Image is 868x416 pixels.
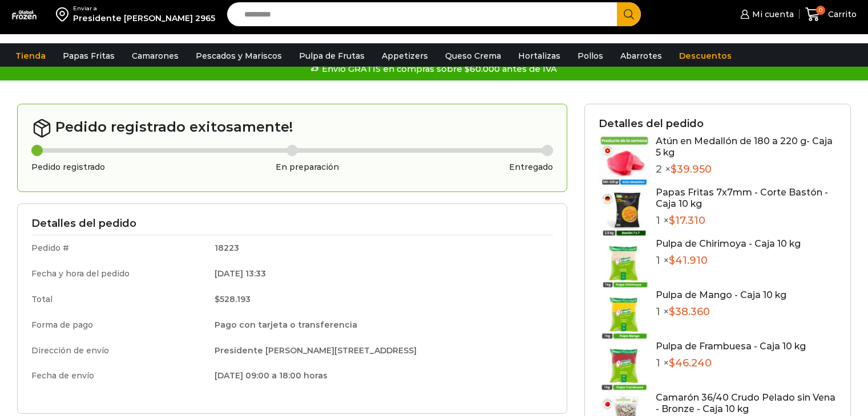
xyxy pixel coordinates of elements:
[669,357,712,369] bdi: 46.240
[669,357,675,369] span: $
[376,45,434,67] a: Appetizers
[737,3,793,26] a: Mi cuenta
[656,289,786,300] a: Pulpa de Mango - Caja 10 kg
[669,305,675,318] span: $
[31,235,207,261] td: Pedido #
[207,261,553,287] td: [DATE] 13:33
[31,162,105,172] h3: Pedido registrado
[512,45,566,67] a: Hortalizas
[10,45,51,67] a: Tienda
[439,45,507,67] a: Queso Crema
[656,187,828,209] a: Papas Fritas 7x7mm - Corte Bastón - Caja 10 kg
[73,13,215,24] div: Presidente [PERSON_NAME] 2965
[669,305,710,318] bdi: 38.360
[816,6,825,15] span: 0
[190,45,288,67] a: Pescados y Mariscos
[749,9,794,20] span: Mi cuenta
[31,338,207,364] td: Dirección de envío
[673,45,737,67] a: Descuentos
[57,45,120,67] a: Papas Fritas
[656,341,806,352] a: Pulpa de Frambuesa - Caja 10 kg
[656,357,806,370] p: 1 ×
[31,218,553,230] h3: Detalles del pedido
[215,294,251,304] bdi: 528.193
[656,255,801,267] p: 1 ×
[31,261,207,287] td: Fecha y hora del pedido
[617,2,641,26] button: Search button
[656,164,837,176] p: 2 ×
[656,238,801,249] a: Pulpa de Chirimoya - Caja 10 kg
[126,45,184,67] a: Camarones
[656,306,786,319] p: 1 ×
[207,363,553,386] td: [DATE] 09:00 a 18:00 horas
[293,45,370,67] a: Pulpa de Frutas
[805,1,857,28] a: 0 Carrito
[31,363,207,386] td: Fecha de envío
[615,45,668,67] a: Abarrotes
[671,163,677,176] span: $
[669,254,675,267] span: $
[671,163,712,176] bdi: 39.950
[56,5,73,24] img: address-field-icon.svg
[31,287,207,312] td: Total
[656,392,835,414] a: Camarón 36/40 Crudo Pelado sin Vena - Bronze - Caja 10 kg
[215,294,220,304] span: $
[207,235,553,261] td: 18223
[276,162,339,172] h3: En preparación
[73,5,215,13] div: Enviar a
[656,215,837,227] p: 1 ×
[207,338,553,364] td: Presidente [PERSON_NAME][STREET_ADDRESS]
[669,254,708,267] bdi: 41.910
[825,9,857,20] span: Carrito
[31,312,207,338] td: Forma de pago
[207,312,553,338] td: Pago con tarjeta o transferencia
[656,136,833,157] a: Atún en Medallón de 180 a 220 g- Caja 5 kg
[572,45,609,67] a: Pollos
[599,118,837,130] h3: Detalles del pedido
[31,118,553,138] h2: Pedido registrado exitosamente!
[509,162,553,172] h3: Entregado
[669,214,705,227] bdi: 17.310
[669,214,675,227] span: $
